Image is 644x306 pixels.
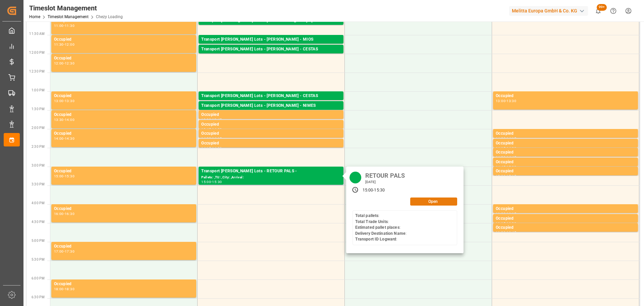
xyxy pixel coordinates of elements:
div: Melitta Europa GmbH & Co. KG [509,6,588,16]
div: - [211,180,212,183]
div: - [64,24,65,27]
div: 14:30 [496,156,505,159]
div: 15:00 [363,187,373,193]
span: 6:30 PM [32,295,45,299]
div: 15:00 [496,175,505,178]
div: - [505,137,506,140]
div: - [64,288,65,291]
div: Occupied [496,224,635,231]
div: Occupied [54,243,194,250]
button: show 100 new notifications [591,3,606,18]
span: 5:30 PM [32,258,45,261]
div: 15:15 [506,175,516,178]
div: 14:15 [212,137,222,140]
div: 17:30 [65,250,74,253]
div: Occupied [54,168,194,175]
div: Occupied [496,206,635,212]
div: Occupied [54,93,194,99]
div: RETOUR PALS [363,170,407,180]
div: 15:30 [212,180,222,183]
button: Help Center [606,3,621,18]
div: - [505,222,506,225]
div: Occupied [54,36,194,43]
div: 13:30 [54,118,64,121]
div: Occupied [54,130,194,137]
div: 11:30 [65,24,74,27]
span: 2:00 PM [32,126,45,130]
div: 14:30 [506,147,516,150]
div: - [505,166,506,169]
a: Home [29,14,40,19]
div: Transport [PERSON_NAME] Lots - [PERSON_NAME] - CESTAS [201,93,341,99]
button: Open [410,198,457,206]
div: Transport [PERSON_NAME] Lots - [PERSON_NAME] - NIMES [201,102,341,109]
div: Occupied [54,206,194,212]
div: 13:30 [201,118,211,121]
span: 12:00 PM [29,51,45,54]
div: - [64,250,65,253]
span: 5:00 PM [32,239,45,243]
div: - [505,231,506,234]
div: Occupied [201,140,341,147]
div: Transport [PERSON_NAME] Lots - [PERSON_NAME] - MIOS [201,36,341,43]
div: - [505,147,506,150]
span: 6:00 PM [32,276,45,280]
div: Occupied [54,55,194,62]
div: 11:30 [54,43,64,46]
div: Occupied [496,168,635,175]
div: 17:00 [54,250,64,253]
div: 16:30 [496,231,505,234]
div: - [64,212,65,215]
span: 3:00 PM [32,164,45,167]
div: 11:00 [54,24,64,27]
span: 11:30 AM [29,32,45,36]
div: - [211,118,212,121]
div: : : : : : [355,213,407,243]
div: Transport [PERSON_NAME] Lots - RETOUR PALS - [201,168,341,175]
div: 14:45 [496,166,505,169]
b: Delivery Destination Name [355,231,406,236]
div: Pallets: 2,TU: 98,City: MIOS,Arrival: [DATE] 00:00:00 [201,43,341,49]
div: 14:00 [212,128,222,131]
a: Timeslot Management [48,14,89,19]
div: 13:00 [496,99,505,102]
div: 15:00 [201,180,211,183]
div: 16:45 [506,231,516,234]
div: 13:00 [54,99,64,102]
div: 16:30 [506,222,516,225]
div: 14:00 [65,118,74,121]
div: Pallets: 2,TU: 320,City: CESTAS,Arrival: [DATE] 00:00:00 [201,53,341,58]
div: Pallets: ,TU: 257,City: CESTAS,Arrival: [DATE] 00:00:00 [201,99,341,105]
div: - [64,118,65,121]
div: 16:15 [506,212,516,215]
div: 12:00 [65,43,74,46]
div: - [505,175,506,178]
div: - [211,147,212,150]
div: 14:30 [212,147,222,150]
div: 15:00 [506,166,516,169]
div: - [64,175,65,178]
div: 13:30 [65,99,74,102]
div: 14:15 [496,147,505,150]
div: Occupied [496,159,635,166]
div: Occupied [496,215,635,222]
div: Pallets: ,TU: 404,City: [GEOGRAPHIC_DATA],Arrival: [DATE] 00:00:00 [201,109,341,115]
div: Occupied [496,140,635,147]
div: - [64,137,65,140]
span: 2:30 PM [32,145,45,148]
div: Occupied [54,112,194,118]
span: 1:30 PM [32,107,45,111]
div: 14:45 [506,156,516,159]
div: Transport [PERSON_NAME] Lots - [PERSON_NAME] - CESTAS [201,46,341,53]
div: - [64,62,65,65]
b: Transport ID Logward [355,237,396,242]
div: Occupied [201,121,341,128]
div: Occupied [201,130,341,137]
div: - [64,43,65,46]
div: Pallets: ,TU: ,City: ,Arrival: [201,175,341,180]
div: 13:30 [506,99,516,102]
div: 13:45 [201,128,211,131]
div: 12:30 [65,62,74,65]
span: 99+ [597,4,607,11]
div: Occupied [54,281,194,288]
